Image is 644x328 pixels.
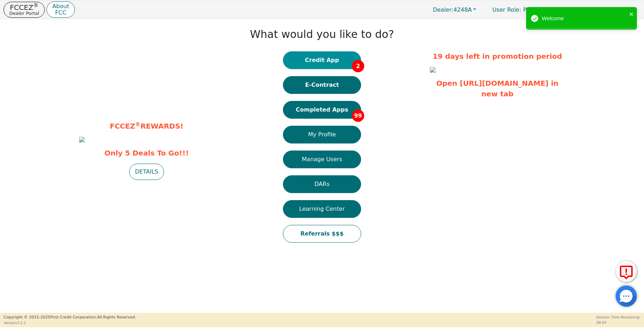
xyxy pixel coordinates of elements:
[250,28,394,41] h1: What would you like to do?
[97,315,136,319] span: All Rights Reserved.
[554,4,640,15] button: 4248A:[PERSON_NAME]
[485,3,552,17] p: Primary
[433,6,472,13] span: 4248A
[4,315,136,321] p: Copyright © 2015- 2025 First Credit Corporation.
[9,4,39,11] p: FCCEZ
[47,1,75,18] button: AboutFCC
[4,2,45,18] button: FCCEZ®Dealer Portal
[492,6,521,13] span: User Role :
[425,4,484,15] button: Dealer:4248A
[485,3,552,17] a: User Role: Primary
[596,320,640,325] p: 58:54
[283,175,361,193] button: DARs
[52,10,69,16] p: FCC
[283,225,361,243] button: Referrals $$$
[33,2,39,9] sup: ®
[596,315,640,320] p: Session Time Remaining:
[52,4,69,9] p: About
[629,10,634,18] button: close
[283,101,361,119] button: Completed Apps99
[430,67,436,73] img: cfb03666-b991-46c7-b5b4-d60df671441a
[352,109,364,122] span: 99
[4,320,136,326] p: Version 3.2.1
[352,60,364,72] span: 2
[283,200,361,218] button: Learning Center
[616,261,637,282] button: Report Error to FCC
[9,11,39,16] p: Dealer Portal
[79,137,85,142] img: 2594bdd6-7ab8-4ce4-b1d4-1fefde4d2759
[129,164,164,180] button: DETAILS
[283,76,361,94] button: E-Contract
[283,151,361,168] button: Manage Users
[436,79,558,98] a: Open [URL][DOMAIN_NAME] in new tab
[283,51,361,69] button: Credit App2
[283,126,361,143] button: My Profile
[79,148,214,158] span: Only 5 Deals To Go!!!
[135,121,140,128] sup: ®
[79,121,214,131] p: FCCEZ REWARDS!
[542,15,627,23] div: Welcome
[430,51,565,62] p: 19 days left in promotion period
[433,6,453,13] span: Dealer:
